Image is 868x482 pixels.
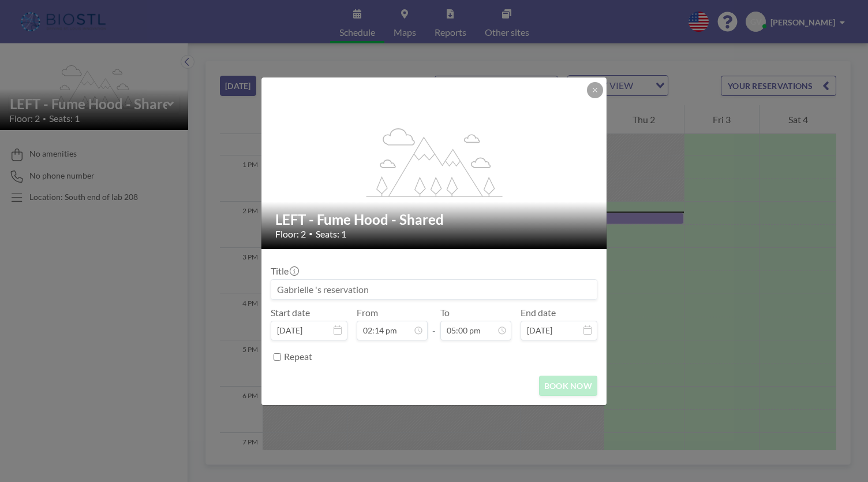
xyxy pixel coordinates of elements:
[432,311,436,336] span: -
[275,211,594,228] h2: LEFT - Fume Hood - Shared
[521,307,556,318] label: End date
[275,228,306,240] span: Floor: 2
[366,127,503,196] g: flex-grow: 1.2;
[271,265,298,277] label: Title
[357,307,378,318] label: From
[440,307,450,318] label: To
[539,376,597,396] button: BOOK NOW
[271,307,310,318] label: Start date
[271,280,597,299] input: Gabrielle 's reservation
[309,229,313,238] span: •
[316,228,346,240] span: Seats: 1
[284,351,312,362] label: Repeat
